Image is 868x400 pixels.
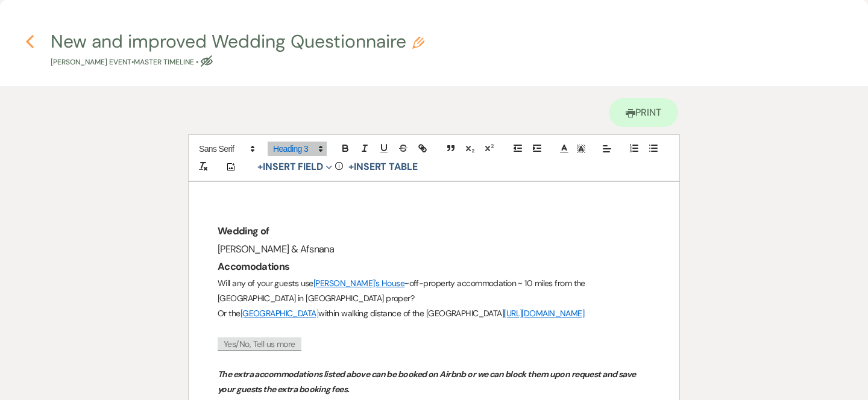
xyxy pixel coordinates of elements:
[218,260,289,273] strong: Accomodations
[241,308,318,319] a: [GEOGRAPHIC_DATA]
[313,278,404,289] a: [PERSON_NAME]'s House
[51,33,424,68] button: New and improved Wedding Questionnaire[PERSON_NAME] Event•Master Timeline •
[51,57,424,68] p: [PERSON_NAME] Event • Master Timeline •
[218,369,637,395] em: The extra accommodations listed above can be booked on Airbnb or we can block them upon request a...
[318,308,504,319] span: within walking distance of the [GEOGRAPHIC_DATA]
[218,225,269,237] strong: Wedding of
[599,142,615,156] span: Alignment
[218,308,241,319] span: Or the
[253,160,336,174] button: Insert Field
[257,162,263,172] span: +
[218,276,650,306] p: Will any of your guests use ~off-property accommodation ~ 10 miles from the [GEOGRAPHIC_DATA] in ...
[348,162,354,172] span: +
[556,142,573,156] span: Text Color
[218,337,301,351] span: Yes/No, Tell us more
[344,160,422,174] button: +Insert Table
[609,98,678,127] a: Print
[504,308,584,319] a: [URL][DOMAIN_NAME]
[268,142,327,156] span: Header Formats
[573,142,590,156] span: Text Background Color
[218,240,650,258] h3: [PERSON_NAME] & Afsnana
